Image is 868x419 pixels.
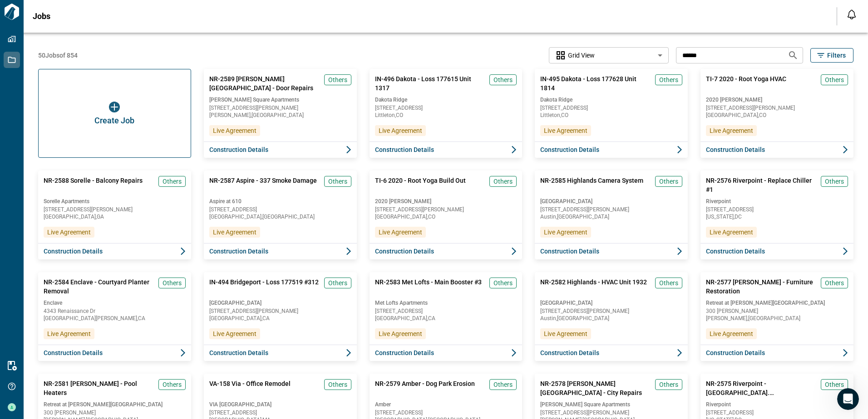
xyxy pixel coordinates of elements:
[209,105,351,111] span: [STREET_ADDRESS][PERSON_NAME]
[163,278,182,287] span: Others
[209,198,351,205] span: Aspire at 610
[209,96,351,103] span: [PERSON_NAME] Square Apartments
[44,214,186,219] span: [GEOGRAPHIC_DATA] , GA
[659,278,678,287] span: Others
[710,126,753,135] span: Live Agreement
[375,176,466,194] span: TI-6 2020 - Root Yoga Build Out
[213,329,256,338] span: Live Agreement
[328,278,347,287] span: Others
[38,345,191,361] button: Construction Details
[328,380,347,389] span: Others
[825,75,844,84] span: Others
[375,278,482,296] span: NR-2583 Met Lofts - Main Booster #3
[209,278,319,296] span: IN-494 Bridgeport - Loss 177519 #312
[844,7,859,22] button: Open notification feed
[379,228,422,237] span: Live Agreement
[47,329,91,338] span: Live Agreement
[375,401,517,408] span: Amber
[44,207,186,212] span: [STREET_ADDRESS][PERSON_NAME]
[375,145,434,154] span: Construction Details
[710,329,753,338] span: Live Agreement
[209,207,351,212] span: [STREET_ADDRESS]
[544,126,587,135] span: Live Agreement
[44,410,186,415] span: 300 [PERSON_NAME]
[706,299,848,307] span: Retreat at [PERSON_NAME][GEOGRAPHIC_DATA]
[549,46,669,65] div: Without label
[375,379,475,397] span: NR-2579 Amber - Dog Park Erosion
[540,410,682,415] span: [STREET_ADDRESS][PERSON_NAME]
[44,379,155,397] span: NR-2581 [PERSON_NAME] - Pool Heaters
[706,207,848,212] span: [STREET_ADDRESS]
[535,243,688,259] button: Construction Details
[209,176,317,194] span: NR-2587 Aspire - 337 Smoke Damage
[163,177,182,186] span: Others
[825,380,844,389] span: Others
[370,141,523,158] button: Construction Details
[209,214,351,219] span: [GEOGRAPHIC_DATA] , [GEOGRAPHIC_DATA]
[837,388,859,410] iframe: Intercom live chat
[375,105,517,111] span: [STREET_ADDRESS]
[370,243,523,259] button: Construction Details
[209,74,321,93] span: NR-2589 [PERSON_NAME][GEOGRAPHIC_DATA] - Door Repairs
[204,141,357,158] button: Construction Details
[706,112,848,118] span: [GEOGRAPHIC_DATA] , CO
[540,379,651,397] span: NR-2578 [PERSON_NAME][GEOGRAPHIC_DATA] - City Repairs
[370,345,523,361] button: Construction Details
[540,308,682,314] span: [STREET_ADDRESS][PERSON_NAME]
[706,214,848,219] span: [US_STATE] , DC
[540,207,682,212] span: [STREET_ADDRESS][PERSON_NAME]
[827,51,846,60] span: Filters
[493,380,513,389] span: Others
[540,278,647,296] span: NR-2582 Highlands - HVAC Unit 1932
[540,176,643,194] span: NR-2585 Highlands Camera System
[328,177,347,186] span: Others
[568,51,595,60] span: Grid View
[209,247,268,256] span: Construction Details
[44,278,155,296] span: NR-2584 Enclave - Courtyard Planter Removal
[375,410,517,415] span: [STREET_ADDRESS]
[209,401,351,408] span: VIA [GEOGRAPHIC_DATA]
[209,308,351,314] span: [STREET_ADDRESS][PERSON_NAME]
[379,329,422,338] span: Live Agreement
[33,12,50,21] span: Jobs
[784,46,802,64] button: Search jobs
[44,316,186,321] span: [GEOGRAPHIC_DATA][PERSON_NAME] , CA
[706,379,817,397] span: NR-2575 Riverpoint - [GEOGRAPHIC_DATA]. [GEOGRAPHIC_DATA]
[375,207,517,212] span: [STREET_ADDRESS][PERSON_NAME]
[375,74,486,93] span: IN-496 Dakota - Loss 177615 Unit 1317
[493,75,513,84] span: Others
[375,316,517,321] span: [GEOGRAPHIC_DATA] , CA
[493,177,513,186] span: Others
[540,145,599,154] span: Construction Details
[209,348,268,357] span: Construction Details
[209,145,268,154] span: Construction Details
[535,141,688,158] button: Construction Details
[706,410,848,415] span: [STREET_ADDRESS]
[535,345,688,361] button: Construction Details
[706,308,848,314] span: 300 [PERSON_NAME]
[706,176,817,194] span: NR-2576 Riverpoint - Replace Chiller #1
[109,102,120,112] img: icon button
[209,299,351,307] span: [GEOGRAPHIC_DATA]
[540,348,599,357] span: Construction Details
[204,243,357,259] button: Construction Details
[375,214,517,219] span: [GEOGRAPHIC_DATA] , CO
[209,410,351,415] span: [STREET_ADDRESS]
[163,380,182,389] span: Others
[540,96,682,103] span: Dakota Ridge
[209,316,351,321] span: [GEOGRAPHIC_DATA] , CA
[38,51,78,60] span: 50 Jobs of 854
[213,126,256,135] span: Live Agreement
[209,379,291,397] span: VA-158 Via - Office Remodel
[44,299,186,307] span: Enclave
[810,48,853,63] button: Filters
[659,177,678,186] span: Others
[540,105,682,111] span: [STREET_ADDRESS]
[540,401,682,408] span: [PERSON_NAME] Square Apartments
[540,74,651,93] span: IN-495 Dakota - Loss 177628 Unit 1814
[44,348,103,357] span: Construction Details
[706,316,848,321] span: [PERSON_NAME] , [GEOGRAPHIC_DATA]
[379,126,422,135] span: Live Agreement
[706,247,765,256] span: Construction Details
[375,247,434,256] span: Construction Details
